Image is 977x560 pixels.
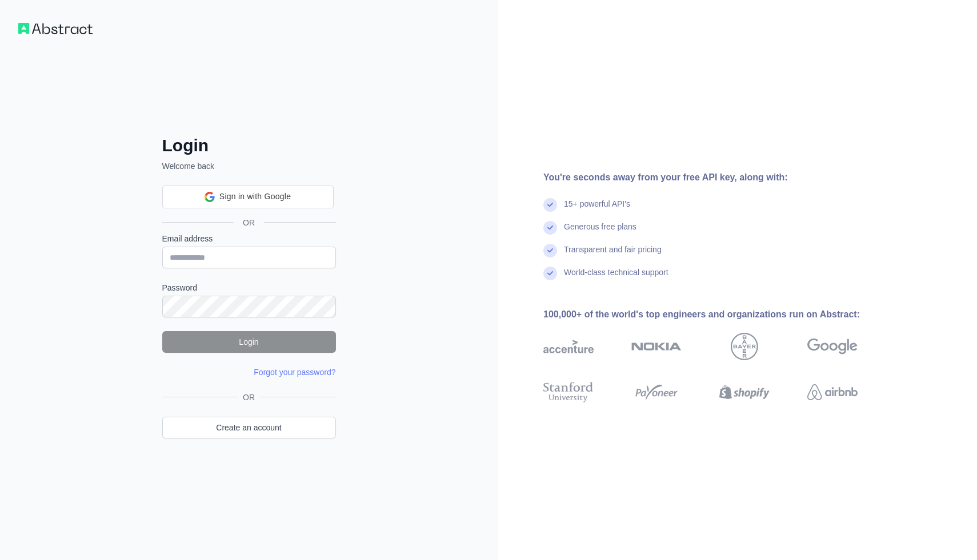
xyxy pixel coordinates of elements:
img: accenture [543,333,594,360]
img: check mark [543,221,557,235]
img: airbnb [807,380,858,405]
span: Sign in with Google [219,191,291,203]
img: nokia [631,333,682,360]
img: shopify [719,380,770,405]
label: Password [162,282,336,293]
img: check mark [543,267,557,280]
div: 100,000+ of the world's top engineers and organizations run on Abstract: [543,308,894,321]
img: check mark [543,244,557,257]
img: check mark [543,198,557,212]
button: Login [162,331,336,353]
div: You're seconds away from your free API key, along with: [543,171,894,184]
img: bayer [731,333,758,360]
a: Create an account [162,417,336,438]
p: Welcome back [162,160,336,172]
img: payoneer [631,380,682,405]
img: google [807,333,858,360]
div: World-class technical support [564,267,668,289]
div: 15+ powerful API's [564,198,630,221]
img: Workflow [18,23,93,34]
img: stanford university [543,380,594,405]
div: Sign in with Google [162,186,334,208]
span: OR [234,217,264,228]
div: Transparent and fair pricing [564,244,662,267]
a: Forgot your password? [254,368,335,377]
div: Generous free plans [564,221,636,244]
label: Email address [162,233,336,244]
span: OR [238,392,259,403]
h2: Login [162,135,336,156]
